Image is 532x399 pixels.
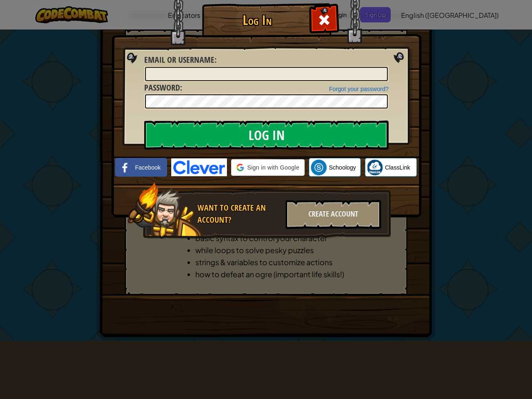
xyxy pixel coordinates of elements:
span: ClassLink [385,163,410,172]
input: Log In [144,121,389,150]
img: facebook_small.png [117,160,133,175]
a: Forgot your password? [329,86,389,92]
div: Sign in with Google [231,159,305,176]
span: Facebook [135,163,160,172]
span: Schoology [329,163,356,172]
div: Want to create an account? [197,202,281,226]
img: schoology.png [311,160,327,175]
span: Password [144,82,180,93]
h1: Log In [204,13,310,27]
img: classlink-logo-small.png [367,160,383,175]
label: : [144,54,217,66]
div: Create Account [286,200,381,229]
img: clever-logo-blue.png [171,158,227,176]
span: Email or Username [144,54,214,65]
label: : [144,82,182,94]
span: Sign in with Google [247,163,299,172]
